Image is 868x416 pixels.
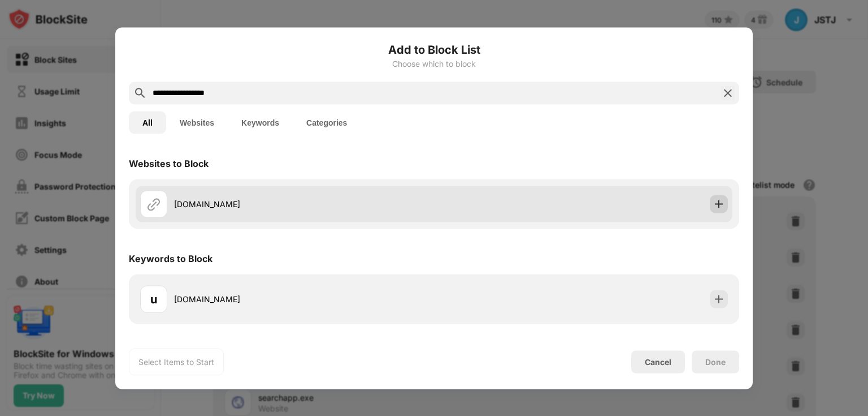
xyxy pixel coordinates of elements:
div: u [150,290,157,307]
div: [DOMAIN_NAME] [174,293,434,305]
div: Websites to Block [129,157,209,169]
button: All [129,111,166,134]
div: [DOMAIN_NAME] [174,198,434,210]
div: Done [705,357,726,366]
img: search-close [721,86,735,100]
h6: Add to Block List [129,41,739,58]
button: Categories [293,111,361,134]
button: Websites [166,111,228,134]
img: url.svg [147,197,160,211]
div: Cancel [645,357,671,367]
img: search.svg [133,86,147,100]
div: Choose which to block [129,59,739,68]
div: Select Items to Start [138,356,214,367]
div: Keywords to Block [129,252,212,264]
button: Keywords [228,111,293,134]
